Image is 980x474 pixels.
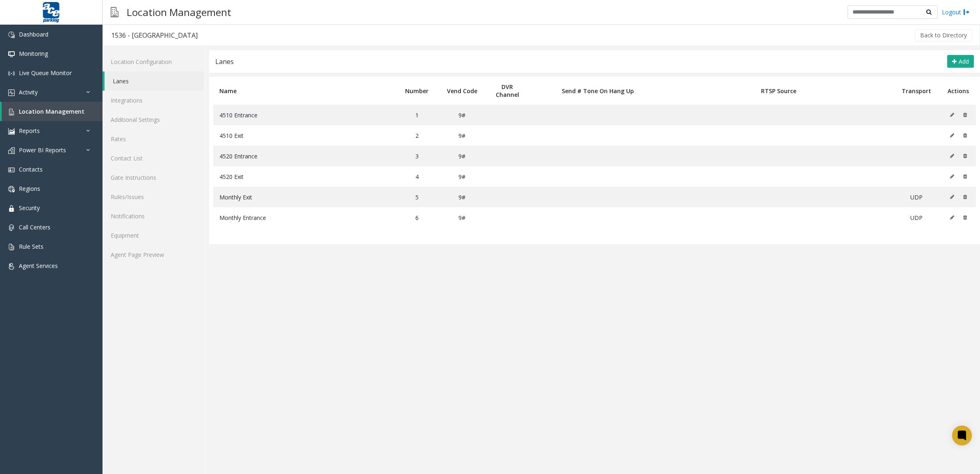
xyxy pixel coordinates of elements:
[103,52,205,71] a: Location Configuration
[219,173,244,181] span: 4520 Exit
[19,165,43,173] span: Contacts
[530,77,665,105] th: Send # Tone On Hang Up
[8,244,15,250] img: 'icon'
[103,149,205,168] a: Contact List
[440,166,485,187] td: 9#
[19,50,48,57] span: Monitoring
[892,207,941,228] td: UDP
[942,8,970,16] a: Logout
[103,110,205,129] a: Additional Settings
[19,243,43,250] span: Rule Sets
[8,51,15,57] img: 'icon'
[19,108,84,115] span: Location Management
[19,88,38,96] span: Activity
[394,125,439,146] td: 2
[19,127,40,135] span: Reports
[219,111,258,119] span: 4510 Entrance
[8,70,15,77] img: 'icon'
[485,77,530,105] th: DVR Channel
[103,206,205,226] a: Notifications
[394,207,439,228] td: 6
[440,187,485,207] td: 9#
[103,91,205,110] a: Integrations
[941,77,976,105] th: Actions
[892,77,941,105] th: Transport
[103,129,205,149] a: Rates
[219,152,258,160] span: 4520 Entrance
[440,146,485,166] td: 9#
[8,205,15,212] img: 'icon'
[103,226,205,245] a: Equipment
[8,263,15,270] img: 'icon'
[440,125,485,146] td: 9#
[394,187,439,207] td: 5
[963,8,970,16] img: logout
[8,109,15,115] img: 'icon'
[215,56,234,67] div: Lanes
[8,89,15,96] img: 'icon'
[123,2,235,22] h3: Location Management
[665,77,892,105] th: RTSP Source
[19,185,40,192] span: Regions
[19,204,40,212] span: Security
[394,166,439,187] td: 4
[19,223,50,231] span: Call Centers
[213,77,394,105] th: Name
[8,147,15,154] img: 'icon'
[19,30,48,38] span: Dashboard
[892,187,941,207] td: UDP
[440,77,485,105] th: Vend Code
[219,132,244,140] span: 4510 Exit
[111,2,119,22] img: pageIcon
[440,105,485,125] td: 9#
[8,128,15,135] img: 'icon'
[8,32,15,38] img: 'icon'
[8,167,15,173] img: 'icon'
[8,186,15,192] img: 'icon'
[105,71,205,91] a: Lanes
[959,57,969,65] span: Add
[219,214,266,222] span: Monthly Entrance
[440,207,485,228] td: 9#
[219,193,252,201] span: Monthly Exit
[19,69,72,77] span: Live Queue Monitor
[947,55,974,68] button: Add
[103,168,205,187] a: Gate Instructions
[103,187,205,206] a: Rules/Issues
[8,224,15,231] img: 'icon'
[103,245,205,264] a: Agent Page Preview
[111,30,198,41] div: 1536 - [GEOGRAPHIC_DATA]
[2,102,103,121] a: Location Management
[915,29,972,41] button: Back to Directory
[394,105,439,125] td: 1
[394,146,439,166] td: 3
[394,77,439,105] th: Number
[19,146,66,154] span: Power BI Reports
[19,262,58,270] span: Agent Services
